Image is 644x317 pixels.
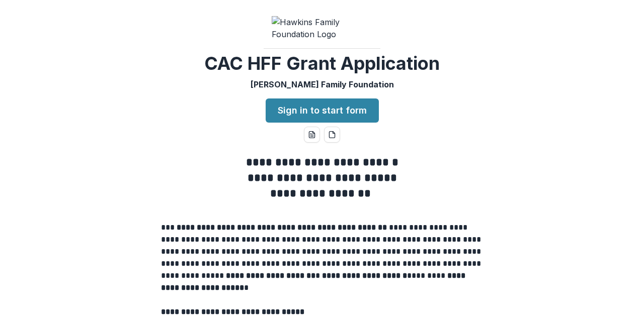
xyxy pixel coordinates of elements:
h2: CAC HFF Grant Application [204,53,440,74]
button: word-download [304,127,320,143]
a: Sign in to start form [266,98,379,123]
img: Hawkins Family Foundation Logo [272,16,372,40]
button: pdf-download [324,127,340,143]
p: [PERSON_NAME] Family Foundation [251,78,394,90]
